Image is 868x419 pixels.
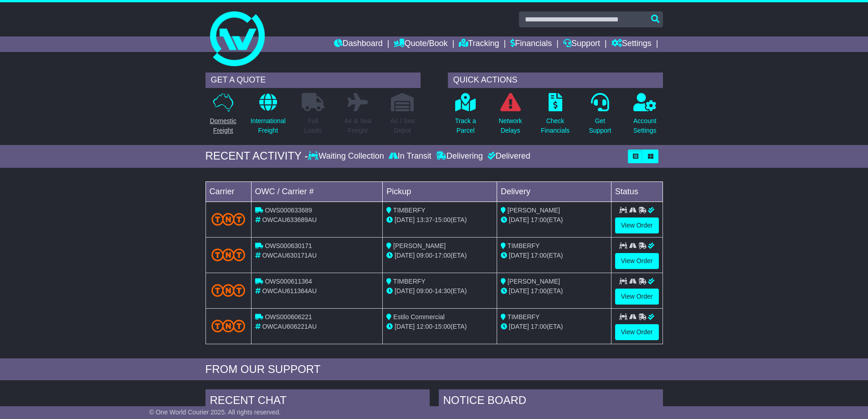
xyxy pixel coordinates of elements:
div: Delivering [434,151,485,161]
span: TIMBERFY [508,242,540,249]
div: RECENT ACTIVITY - [205,150,308,163]
span: 15:00 [435,323,451,330]
span: TIMBERFY [393,278,426,285]
span: 17:00 [531,287,547,295]
p: Domestic Freight [210,116,236,135]
span: 14:30 [435,287,451,295]
td: Status [611,181,663,202]
span: [PERSON_NAME] [508,207,560,214]
div: Waiting Collection [308,151,386,161]
p: Air / Sea Depot [390,116,415,135]
div: (ETA) [501,322,607,331]
span: [DATE] [509,323,529,330]
span: 09:00 [416,252,432,259]
span: 12:00 [416,323,432,330]
div: QUICK ACTIONS [448,72,663,88]
span: 17:00 [531,252,547,259]
a: CheckFinancials [540,93,570,140]
span: 17:00 [531,323,547,330]
p: Network Delays [498,116,522,135]
img: TNT_Domestic.png [211,284,246,296]
td: Carrier [205,181,251,202]
span: [DATE] [395,287,415,295]
span: 17:00 [531,216,547,223]
td: Pickup [383,181,497,202]
div: In Transit [386,151,434,161]
div: - (ETA) [386,215,493,225]
span: [PERSON_NAME] [393,242,446,249]
a: View Order [615,324,659,340]
span: [DATE] [509,216,529,223]
a: NetworkDelays [498,93,522,140]
span: OWS000630171 [265,242,312,249]
div: Delivered [485,151,530,161]
span: OWCAU633689AU [262,216,317,223]
span: Estilo Commercial [393,313,445,321]
a: View Order [615,217,659,233]
span: [DATE] [395,252,415,259]
a: DomesticFreight [209,93,236,140]
div: GET A QUOTE [205,72,421,88]
a: Track aParcel [455,93,477,140]
a: Support [563,36,600,52]
div: - (ETA) [386,322,493,331]
a: Financials [510,36,552,52]
span: OWCAU630171AU [262,252,317,259]
span: © One World Courier 2025. All rights reserved. [149,409,281,416]
a: Quote/Book [394,36,447,52]
p: Track a Parcel [455,116,476,135]
span: 09:00 [416,287,432,295]
img: TNT_Domestic.png [211,213,246,225]
span: [DATE] [395,216,415,223]
span: TIMBERFY [508,313,540,321]
div: - (ETA) [386,286,493,296]
td: Delivery [497,181,611,202]
span: OWCAU611364AU [262,287,317,295]
img: TNT_Domestic.png [211,320,246,332]
span: [DATE] [509,287,529,295]
a: GetSupport [588,93,611,140]
a: AccountSettings [633,93,657,140]
p: Account Settings [633,116,657,135]
a: View Order [615,289,659,305]
p: Full Loads [302,116,324,135]
div: (ETA) [501,286,607,296]
div: (ETA) [501,215,607,225]
a: Settings [611,36,652,52]
span: 13:37 [416,216,432,223]
p: Get Support [589,116,611,135]
div: - (ETA) [386,251,493,260]
span: TIMBERFY [393,207,426,214]
a: View Order [615,253,659,269]
p: International Freight [251,116,286,135]
div: (ETA) [501,251,607,260]
span: 17:00 [435,252,451,259]
span: [DATE] [395,323,415,330]
a: Dashboard [334,36,383,52]
span: 15:00 [435,216,451,223]
div: FROM OUR SUPPORT [205,363,663,376]
span: [DATE] [509,252,529,259]
span: OWS000611364 [265,278,312,285]
p: Air & Sea Freight [344,116,371,135]
img: TNT_Domestic.png [211,248,246,261]
span: OWCAU606221AU [262,323,317,330]
span: OWS000633689 [265,207,312,214]
a: Tracking [459,36,499,52]
div: RECENT CHAT [205,389,430,414]
td: OWC / Carrier # [251,181,383,202]
span: [PERSON_NAME] [508,278,560,285]
a: InternationalFreight [250,93,286,140]
p: Check Financials [541,116,570,135]
div: NOTICE BOARD [439,389,663,414]
span: OWS000606221 [265,313,312,321]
